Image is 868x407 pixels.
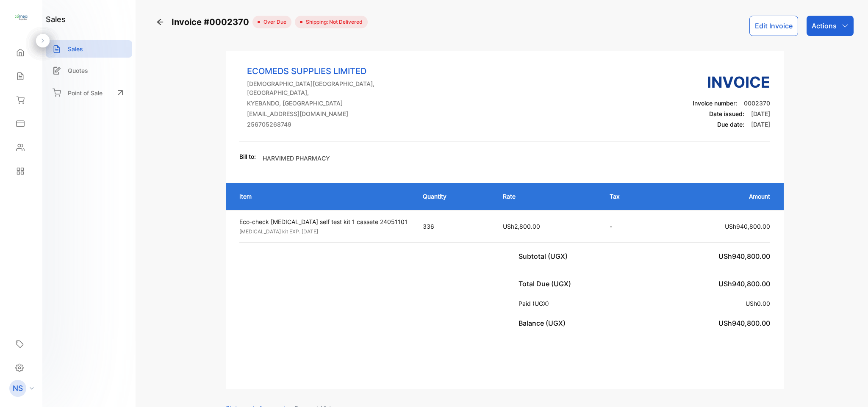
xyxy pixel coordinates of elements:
img: logo [15,11,28,24]
iframe: LiveChat chat widget [832,371,868,407]
a: Quotes [46,62,132,79]
p: ECOMEDS SUPPLIES LIMITED [247,65,410,78]
span: USh940,800.00 [725,223,770,230]
p: Rate [503,192,593,201]
span: USh0.00 [746,300,770,307]
p: KYEBANDO, [GEOGRAPHIC_DATA] [247,99,410,108]
p: HARVIMED PHARMACY [263,154,330,163]
p: Amount [663,192,770,201]
p: 256705268749 [247,120,410,129]
span: Invoice #0002370 [172,16,252,28]
span: USh940,800.00 [718,319,770,327]
span: Invoice number: [693,100,737,107]
p: Item [239,192,406,201]
a: Sales [46,40,132,58]
p: Paid (UGX) [519,299,552,308]
p: - [610,222,646,231]
span: USh2,800.00 [503,223,540,230]
p: [MEDICAL_DATA] kit EXP. [DATE] [239,228,408,235]
span: [DATE] [751,121,770,128]
p: Quotes [68,66,88,75]
h1: sales [46,14,66,25]
p: 336 [423,222,486,231]
p: Sales [68,44,83,53]
button: Actions [807,16,854,36]
span: USh940,800.00 [718,280,770,288]
p: Actions [812,21,837,31]
p: Eco-check [MEDICAL_DATA] self test kit 1 cassete 24051101 [239,217,408,226]
span: Date issued: [709,110,744,117]
p: [EMAIL_ADDRESS][DOMAIN_NAME] [247,109,410,118]
span: over due [260,18,286,26]
p: Subtotal (UGX) [519,251,571,261]
span: 0002370 [744,100,770,107]
p: NS [13,383,23,394]
p: Quantity [423,192,486,201]
p: Point of Sale [68,89,103,97]
p: [DEMOGRAPHIC_DATA][GEOGRAPHIC_DATA], [GEOGRAPHIC_DATA], [247,79,410,97]
span: USh940,800.00 [718,252,770,260]
span: Due date: [717,121,744,128]
p: Balance (UGX) [519,318,569,328]
span: Shipping: Not Delivered [302,18,363,26]
button: Edit Invoice [749,16,798,36]
p: Bill to: [239,152,256,161]
span: [DATE] [751,110,770,117]
p: Total Due (UGX) [519,279,574,289]
p: Tax [610,192,646,201]
a: Point of Sale [46,83,132,102]
h3: Invoice [693,71,770,94]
